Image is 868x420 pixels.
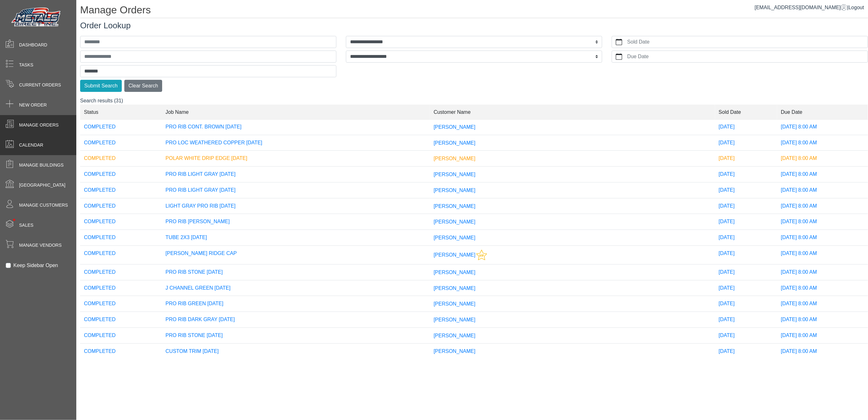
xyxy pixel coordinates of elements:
[715,245,777,264] td: [DATE]
[777,264,868,280] td: [DATE] 8:00 AM
[434,188,476,193] span: [PERSON_NAME]
[715,119,777,135] td: [DATE]
[434,172,476,177] span: [PERSON_NAME]
[80,296,162,312] td: COMPLETED
[715,328,777,344] td: [DATE]
[10,6,64,29] img: Metals Direct Inc Logo
[434,270,476,275] span: [PERSON_NAME]
[434,317,476,322] span: [PERSON_NAME]
[715,230,777,246] td: [DATE]
[434,301,476,306] span: [PERSON_NAME]
[612,51,626,62] button: calendar
[777,182,868,198] td: [DATE] 8:00 AM
[162,296,430,312] td: PRO RIB GREEN [DATE]
[80,245,162,264] td: COMPLETED
[476,250,487,260] img: This customer should be prioritized
[715,151,777,167] td: [DATE]
[616,53,622,60] svg: calendar
[777,280,868,296] td: [DATE] 8:00 AM
[434,349,476,354] span: [PERSON_NAME]
[162,245,430,264] td: [PERSON_NAME] RIDGE CAP
[715,182,777,198] td: [DATE]
[434,156,476,161] span: [PERSON_NAME]
[715,135,777,151] td: [DATE]
[777,230,868,246] td: [DATE] 8:00 AM
[6,210,22,230] span: •
[777,151,868,167] td: [DATE] 8:00 AM
[80,343,162,359] td: COMPLETED
[13,262,58,269] label: Keep Sidebar Open
[19,242,62,249] span: Manage Vendors
[80,312,162,328] td: COMPLETED
[715,343,777,359] td: [DATE]
[19,82,61,88] span: Current Orders
[162,198,430,214] td: LIGHT GRAY PRO RIB [DATE]
[162,104,430,120] td: Job Name
[626,36,868,48] label: Sold Date
[19,102,47,108] span: New Order
[80,182,162,198] td: COMPLETED
[80,264,162,280] td: COMPLETED
[80,119,162,135] td: COMPLETED
[162,343,430,359] td: CUSTOM TRIM [DATE]
[80,4,868,18] h1: Manage Orders
[849,5,864,10] span: Logout
[19,122,59,128] span: Manage Orders
[80,328,162,344] td: COMPLETED
[162,182,430,198] td: PRO RIB LIGHT GRAY [DATE]
[616,39,622,45] svg: calendar
[715,104,777,120] td: Sold Date
[777,104,868,120] td: Due Date
[715,214,777,230] td: [DATE]
[777,167,868,182] td: [DATE] 8:00 AM
[434,333,476,338] span: [PERSON_NAME]
[777,343,868,359] td: [DATE] 8:00 AM
[19,202,68,209] span: Manage Customers
[80,167,162,182] td: COMPLETED
[162,328,430,344] td: PRO RIB STONE [DATE]
[80,198,162,214] td: COMPLETED
[755,4,864,11] div: |
[755,5,847,10] a: [EMAIL_ADDRESS][DOMAIN_NAME]
[430,104,715,120] td: Customer Name
[19,182,65,189] span: [GEOGRAPHIC_DATA]
[80,80,122,92] button: Submit Search
[80,135,162,151] td: COMPLETED
[434,124,476,130] span: [PERSON_NAME]
[715,264,777,280] td: [DATE]
[777,296,868,312] td: [DATE] 8:00 AM
[162,312,430,328] td: PRO RIB DARK GRAY [DATE]
[80,214,162,230] td: COMPLETED
[19,162,64,169] span: Manage Buildings
[80,97,868,359] div: Search results (31)
[19,222,33,229] span: Sales
[715,198,777,214] td: [DATE]
[80,21,868,31] h3: Order Lookup
[434,252,476,258] span: [PERSON_NAME]
[162,264,430,280] td: PRO RIB STONE [DATE]
[715,280,777,296] td: [DATE]
[715,296,777,312] td: [DATE]
[777,119,868,135] td: [DATE] 8:00 AM
[162,230,430,246] td: TUBE 2X3 [DATE]
[19,62,33,68] span: Tasks
[80,151,162,167] td: COMPLETED
[777,198,868,214] td: [DATE] 8:00 AM
[434,219,476,224] span: [PERSON_NAME]
[162,167,430,182] td: PRO RIB LIGHT GRAY [DATE]
[715,167,777,182] td: [DATE]
[162,280,430,296] td: J CHANNEL GREEN [DATE]
[162,214,430,230] td: PRO RIB [PERSON_NAME]
[162,119,430,135] td: PRO RIB CONT. BROWN [DATE]
[626,51,868,62] label: Due Date
[19,142,43,148] span: Calendar
[80,230,162,246] td: COMPLETED
[612,36,626,48] button: calendar
[777,328,868,344] td: [DATE] 8:00 AM
[80,280,162,296] td: COMPLETED
[124,80,162,92] button: Clear Search
[434,235,476,240] span: [PERSON_NAME]
[19,42,47,48] span: Dashboard
[80,104,162,120] td: Status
